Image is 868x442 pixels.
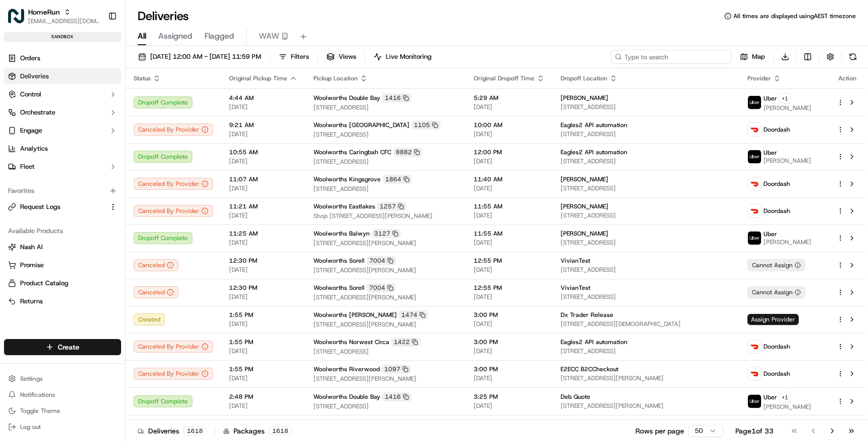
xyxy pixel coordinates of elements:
[561,338,627,346] span: Eagles2 API automation
[4,86,121,102] button: Control
[229,365,297,373] span: 1:55 PM
[561,74,607,82] span: Dropoff Location
[561,311,613,319] span: Dx Trader Release
[748,96,761,109] img: uber-new-logo.jpeg
[259,30,279,42] span: WAW
[474,121,545,129] span: 10:00 AM
[561,130,731,138] span: [STREET_ADDRESS]
[382,93,411,102] div: 1416
[764,126,790,134] span: Doordash
[764,230,777,238] span: Uber
[4,4,104,28] button: HomeRunHomeRun[EMAIL_ADDRESS][DOMAIN_NAME]
[4,141,121,157] a: Analytics
[229,230,297,238] span: 11:25 AM
[764,94,777,102] span: Uber
[735,426,774,436] div: Page 1 of 33
[382,392,411,401] div: 1416
[8,279,117,288] a: Product Catalog
[561,157,731,165] span: [STREET_ADDRESS]
[313,148,391,156] span: Woolworths Caringbah CFC
[474,284,545,292] span: 12:55 PM
[134,259,178,271] div: Canceled
[837,74,858,82] div: Action
[561,320,731,328] span: [STREET_ADDRESS][DEMOGRAPHIC_DATA]
[313,121,409,129] span: Woolworths [GEOGRAPHIC_DATA]
[752,52,765,61] span: Map
[748,150,761,163] img: uber-new-logo.jpeg
[229,284,297,292] span: 12:30 PM
[313,284,365,292] span: Woolworths Sorell
[764,370,790,378] span: Doordash
[229,103,297,111] span: [DATE]
[134,341,213,353] button: Canceled By Provider
[747,74,771,82] span: Provider
[561,284,590,292] span: VivianTest
[229,257,297,265] span: 12:30 PM
[229,311,297,319] span: 1:55 PM
[134,368,213,380] div: Canceled By Provider
[4,104,121,121] button: Orchestrate
[229,347,297,355] span: [DATE]
[474,175,545,183] span: 11:40 AM
[313,311,397,319] span: Woolworths [PERSON_NAME]
[229,175,297,183] span: 11:07 AM
[313,158,458,166] span: [STREET_ADDRESS]
[229,402,297,410] span: [DATE]
[474,266,545,274] span: [DATE]
[561,266,731,274] span: [STREET_ADDRESS]
[561,293,731,301] span: [STREET_ADDRESS]
[313,293,458,301] span: [STREET_ADDRESS][PERSON_NAME]
[4,159,121,175] button: Fleet
[474,293,545,301] span: [DATE]
[764,403,811,411] span: [PERSON_NAME]
[229,130,297,138] span: [DATE]
[4,223,121,239] div: Available Products
[158,30,192,42] span: Assigned
[28,7,60,17] button: HomeRun
[134,50,266,64] button: [DATE] 12:00 AM - [DATE] 11:59 PM
[4,199,121,215] button: Request Logs
[291,52,309,61] span: Filters
[20,297,43,306] span: Returns
[20,144,48,153] span: Analytics
[474,365,545,373] span: 3:00 PM
[4,239,121,255] button: Nash AI
[223,426,292,436] div: Packages
[4,183,121,199] div: Favorites
[229,202,297,210] span: 11:21 AM
[229,121,297,129] span: 9:21 AM
[561,365,618,373] span: E2ECC B2CCheckout
[474,320,545,328] span: [DATE]
[399,310,428,319] div: 1474
[391,338,420,347] div: 1422
[4,404,121,418] button: Toggle Theme
[313,185,458,193] span: [STREET_ADDRESS]
[561,184,731,192] span: [STREET_ADDRESS]
[8,202,105,211] a: Request Logs
[313,402,458,410] span: [STREET_ADDRESS]
[561,239,731,247] span: [STREET_ADDRESS]
[229,266,297,274] span: [DATE]
[474,148,545,156] span: 12:00 PM
[561,374,731,382] span: [STREET_ADDRESS][PERSON_NAME]
[748,204,761,217] img: doordash_logo_v2.png
[383,175,412,184] div: 1864
[134,286,178,298] div: Canceled
[764,207,790,215] span: Doordash
[4,50,121,66] a: Orders
[561,148,627,156] span: Eagles2 API automation
[229,74,287,82] span: Original Pickup Time
[4,372,121,386] button: Settings
[561,103,731,111] span: [STREET_ADDRESS]
[735,50,770,64] button: Map
[764,157,811,165] span: [PERSON_NAME]
[367,283,396,292] div: 7004
[134,205,213,217] div: Canceled By Provider
[134,124,213,136] button: Canceled By Provider
[779,392,791,403] button: +1
[313,266,458,274] span: [STREET_ADDRESS][PERSON_NAME]
[134,74,151,82] span: Status
[183,426,206,435] div: 1618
